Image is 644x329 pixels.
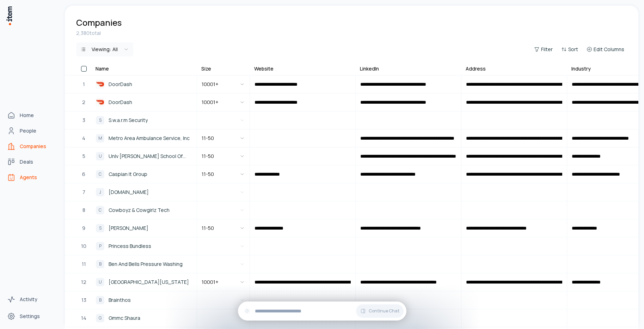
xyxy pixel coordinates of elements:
div: U [96,152,104,160]
span: Edit Columns [594,46,624,53]
span: Ben And Bells Pressure Washing [109,260,183,268]
img: DoorDash [96,98,104,106]
a: CCaspian It Group [92,166,196,183]
a: Companies [4,139,58,153]
span: 5 [82,152,85,160]
span: Activity [20,296,37,303]
span: 12 [81,278,86,286]
div: Name [96,65,109,72]
button: Sort [558,44,581,54]
div: C [96,170,104,178]
span: Unlv [PERSON_NAME] School Of Journalism And Media Studies [109,152,192,160]
span: DoorDash [109,98,132,106]
span: 4 [82,134,85,142]
span: Princess Bundless [109,242,151,250]
a: Home [4,108,58,122]
div: G [96,314,104,322]
div: Industry [571,65,591,72]
span: Companies [20,143,46,150]
a: J[DOMAIN_NAME] [92,184,196,201]
div: M [96,134,104,142]
img: DoorDash [96,80,104,89]
div: U [96,278,104,286]
div: S [96,224,104,232]
span: Sort [568,46,578,53]
span: Gmmc Shaura [109,314,140,322]
div: Size [201,65,211,72]
div: Viewing: [92,46,118,53]
a: SS.w.a.r.m Security [92,112,196,129]
a: PPrincess Bundless [92,238,196,255]
a: U[GEOGRAPHIC_DATA][US_STATE] [92,274,196,291]
button: Filter [531,44,556,54]
a: CCowboyz & Cowgirlz Tech [92,202,196,219]
span: 10 [81,242,86,250]
a: People [4,124,58,138]
a: Deals [4,155,58,169]
span: 13 [81,296,86,304]
a: Agents [4,170,58,184]
a: S[PERSON_NAME] [92,220,196,237]
span: Cowboyz & Cowgirlz Tech [109,206,170,214]
span: 7 [82,188,85,196]
a: DoorDashDoorDash [92,76,196,93]
span: Filter [541,46,553,53]
span: DoorDash [109,80,132,88]
h1: Companies [76,17,122,28]
span: 3 [82,116,85,124]
div: Address [466,65,486,72]
span: 8 [82,206,85,214]
div: C [96,206,104,214]
div: P [96,242,104,250]
a: MMetro Area Ambulance Service, Inc [92,130,196,147]
span: [DOMAIN_NAME] [109,188,149,196]
a: Activity [4,292,58,306]
div: Continue Chat [238,301,406,321]
a: Settings [4,309,58,323]
span: 2 [82,98,85,106]
span: Continue Chat [369,308,399,314]
a: BBrainthos [92,292,196,309]
div: LinkedIn [360,65,379,72]
div: B [96,260,104,268]
a: BBen And Bells Pressure Washing [92,256,196,273]
span: 11 [82,260,86,268]
span: People [20,127,36,134]
div: B [96,296,104,304]
span: 6 [82,170,85,178]
span: Home [20,112,34,119]
span: Brainthos [109,296,131,304]
div: Website [254,65,274,72]
div: S [96,116,104,124]
span: 9 [82,224,85,232]
span: Settings [20,313,40,320]
button: Continue Chat [356,304,404,318]
img: Item Brain Logo [6,6,13,26]
span: [GEOGRAPHIC_DATA][US_STATE] [109,278,189,286]
span: 1 [83,80,85,88]
div: J [96,188,104,196]
div: 2,380 total [76,30,627,37]
a: GGmmc Shaura [92,310,196,327]
span: Deals [20,158,33,165]
span: S.w.a.r.m Security [109,116,148,124]
a: UUnlv [PERSON_NAME] School Of Journalism And Media Studies [92,148,196,165]
button: Edit Columns [584,44,627,54]
span: Agents [20,174,37,181]
span: [PERSON_NAME] [109,224,148,232]
a: DoorDashDoorDash [92,94,196,111]
span: Caspian It Group [109,170,147,178]
span: Metro Area Ambulance Service, Inc [109,134,190,142]
span: 14 [81,314,86,322]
